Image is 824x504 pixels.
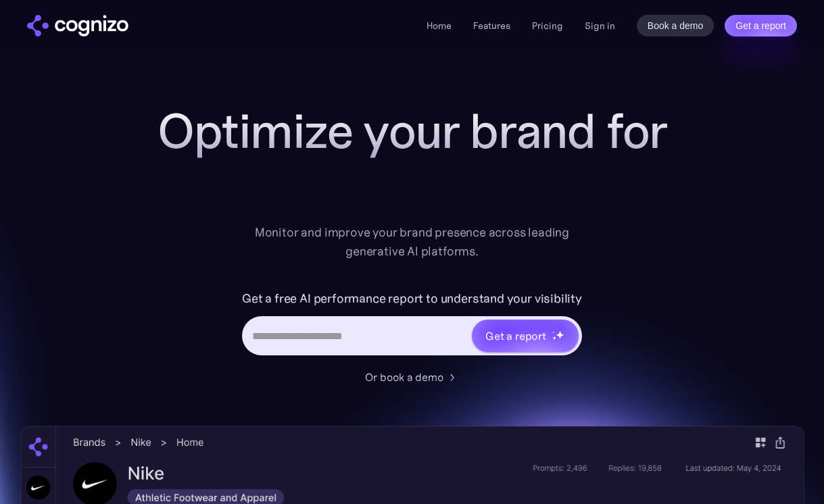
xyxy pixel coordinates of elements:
a: Pricing [532,20,563,32]
img: star [552,336,557,341]
form: Hero URL Input Form [242,288,582,362]
a: Book a demo [637,15,714,36]
div: Monitor and improve your brand presence across leading generative AI platforms. [246,223,579,261]
div: Or book a demo [365,369,443,385]
img: cognizo logo [27,15,128,36]
img: star [556,330,564,339]
a: Get a reportstarstarstar [470,318,580,353]
a: Or book a demo [365,369,460,385]
img: star [552,331,554,333]
h1: Optimize your brand for [142,104,683,158]
a: Get a report [725,15,797,36]
a: home [27,15,128,36]
a: Home [427,20,452,32]
div: Get a report [485,328,546,344]
label: Get a free AI performance report to understand your visibility [242,288,582,309]
a: Features [473,20,510,32]
a: Sign in [585,18,615,34]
